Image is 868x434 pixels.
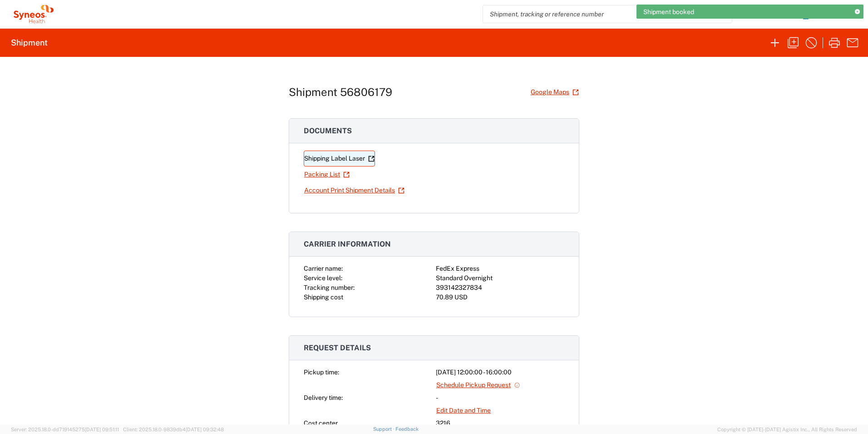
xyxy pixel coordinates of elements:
[11,37,48,48] h2: Shipment
[395,426,419,432] a: Feedback
[304,265,343,272] span: Carrier name:
[436,419,564,428] div: 3216
[85,427,119,432] span: [DATE] 09:51:11
[717,425,857,434] span: Copyright © [DATE]-[DATE] Agistix Inc., All Rights Reserved
[304,293,343,301] span: Shipping cost
[643,8,694,16] span: Shipment booked
[483,5,718,23] input: Shipment, tracking or reference number
[304,419,338,427] span: Cost center
[304,182,405,198] a: Account Print Shipment Details
[436,273,564,283] div: Standard Overnight
[530,84,579,100] a: Google Maps
[436,293,564,302] div: 70.89 USD
[304,126,352,135] span: Documents
[436,264,564,273] div: FedEx Express
[123,427,224,432] span: Client: 2025.18.0-9839db4
[289,86,392,99] h1: Shipment 56806179
[304,151,375,167] a: Shipping Label Laser
[304,343,371,352] span: Request details
[186,427,224,432] span: [DATE] 09:32:48
[304,274,342,282] span: Service level:
[304,394,343,401] span: Delivery time:
[304,240,391,248] span: Carrier information
[373,426,396,432] a: Support
[11,427,119,432] span: Server: 2025.18.0-dd719145275
[436,368,564,377] div: [DATE] 12:00:00 - 16:00:00
[304,167,350,182] a: Packing List
[304,284,355,291] span: Tracking number:
[436,393,564,403] div: -
[436,403,491,419] a: Edit Date and Time
[304,368,339,376] span: Pickup time:
[436,283,564,293] div: 393142327834
[436,377,521,393] a: Schedule Pickup Request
